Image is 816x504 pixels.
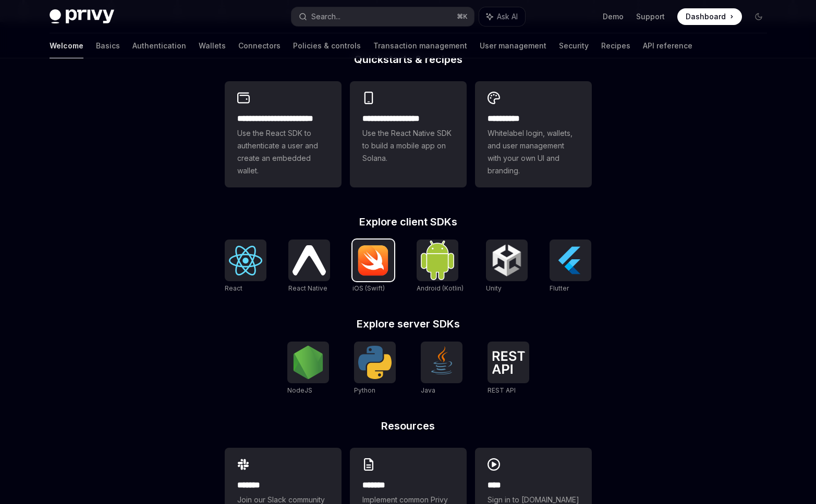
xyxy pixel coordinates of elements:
[225,421,592,431] h2: Resources
[488,386,516,394] span: REST API
[750,8,767,25] button: Toggle dark mode
[293,245,326,275] img: React Native
[421,241,454,280] img: Android (Kotlin)
[362,127,454,165] span: Use the React Native SDK to build a mobile app on Solana.
[559,33,589,58] a: Security
[421,386,435,394] span: Java
[50,9,114,24] img: dark logo
[488,342,529,396] a: REST APIREST API
[50,33,83,58] a: Welcome
[288,284,327,292] span: React Native
[480,33,546,58] a: User management
[287,342,329,396] a: NodeJSNodeJS
[601,33,630,58] a: Recipes
[492,351,525,374] img: REST API
[357,245,390,276] img: iOS (Swift)
[291,7,474,26] button: Search...⌘K
[677,8,742,25] a: Dashboard
[417,240,464,294] a: Android (Kotlin)Android (Kotlin)
[475,81,592,187] a: **** *****Whitelabel login, wallets, and user management with your own UI and branding.
[457,12,468,21] span: ⌘ K
[421,342,462,396] a: JavaJava
[352,240,394,294] a: iOS (Swift)iOS (Swift)
[354,386,375,394] span: Python
[350,81,467,187] a: **** **** **** ***Use the React Native SDK to build a mobile app on Solana.
[554,244,587,277] img: Flutter
[550,240,591,294] a: FlutterFlutter
[636,11,665,22] a: Support
[287,386,312,394] span: NodeJS
[490,244,523,277] img: Unity
[352,284,385,292] span: iOS (Swift)
[288,240,330,294] a: React NativeReact Native
[229,246,262,275] img: React
[488,127,579,177] span: Whitelabel login, wallets, and user management with your own UI and branding.
[225,240,266,294] a: ReactReact
[225,319,592,329] h2: Explore server SDKs
[199,33,226,58] a: Wallets
[603,11,624,22] a: Demo
[486,284,502,292] span: Unity
[132,33,186,58] a: Authentication
[486,240,528,294] a: UnityUnity
[497,11,518,22] span: Ask AI
[237,127,329,177] span: Use the React SDK to authenticate a user and create an embedded wallet.
[225,284,242,292] span: React
[225,217,592,227] h2: Explore client SDKs
[417,284,464,292] span: Android (Kotlin)
[425,346,458,379] img: Java
[686,11,726,22] span: Dashboard
[358,346,392,379] img: Python
[293,33,361,58] a: Policies & controls
[373,33,467,58] a: Transaction management
[354,342,396,396] a: PythonPython
[291,346,325,379] img: NodeJS
[238,33,281,58] a: Connectors
[311,10,340,23] div: Search...
[479,7,525,26] button: Ask AI
[96,33,120,58] a: Basics
[643,33,692,58] a: API reference
[225,54,592,65] h2: Quickstarts & recipes
[550,284,569,292] span: Flutter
